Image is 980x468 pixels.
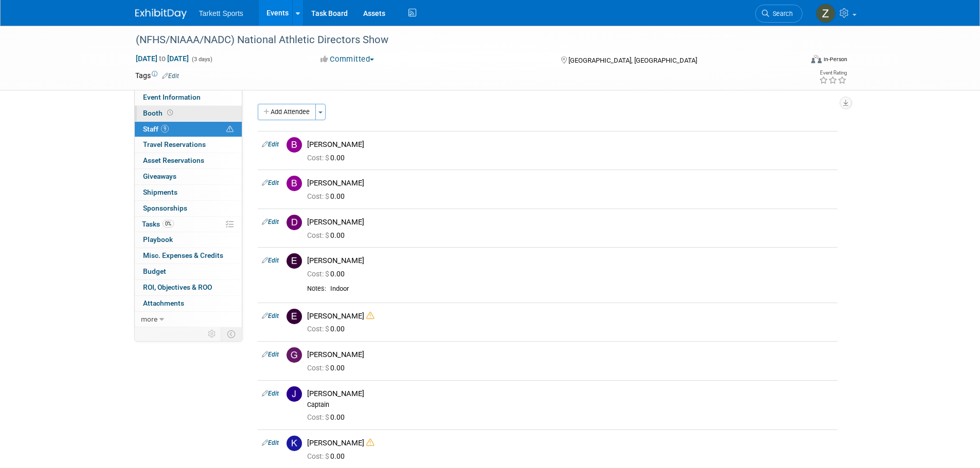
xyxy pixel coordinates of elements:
span: Shipments [143,188,177,196]
a: Budget [135,264,242,279]
span: 0.00 [307,192,349,200]
img: D.jpg [287,215,302,230]
span: Budget [143,267,166,275]
span: Cost: $ [307,364,330,372]
div: Indoor [330,285,833,293]
span: Potential Scheduling Conflict -- at least one attendee is tagged in another overlapping event. [226,125,234,134]
span: Cost: $ [307,452,330,460]
a: Travel Reservations [135,137,242,153]
span: 0.00 [307,231,349,239]
span: Attachments [143,299,184,307]
img: Format-Inperson.png [811,55,822,63]
span: Cost: $ [307,231,330,239]
span: [DATE] [DATE] [135,54,189,63]
a: Edit [262,312,279,320]
td: Toggle Event Tabs [221,327,242,341]
span: Booth [143,109,175,117]
div: [PERSON_NAME] [307,389,833,399]
img: Zak Sigler [816,4,835,23]
span: Tasks [142,220,174,228]
span: Booth not reserved yet [165,109,175,117]
div: [PERSON_NAME] [307,350,833,360]
span: 0.00 [307,154,349,162]
div: Captain [307,401,833,409]
a: Edit [262,257,279,264]
span: 0.00 [307,270,349,278]
a: Edit [262,439,279,446]
div: [PERSON_NAME] [307,217,833,227]
i: Double-book Warning! [366,312,374,320]
span: Misc. Expenses & Credits [143,251,223,259]
div: (NFHS/NIAAA/NADC) National Athletic Directors Show [132,31,787,49]
a: Attachments [135,296,242,311]
a: Sponsorships [135,201,242,216]
a: Edit [162,72,179,80]
span: Staff [143,125,169,133]
span: 9 [161,125,169,133]
span: Giveaways [143,172,176,180]
button: Committed [317,54,378,65]
td: Tags [135,70,179,81]
img: ExhibitDay [135,9,187,19]
img: G.jpg [287,347,302,363]
img: E.jpg [287,309,302,324]
a: Edit [262,351,279,358]
span: 0.00 [307,325,349,333]
span: Playbook [143,235,173,244]
span: Event Information [143,93,201,101]
td: Personalize Event Tab Strip [203,327,221,341]
span: Cost: $ [307,413,330,421]
img: B.jpg [287,176,302,191]
a: Shipments [135,185,242,200]
a: ROI, Objectives & ROO [135,280,242,295]
span: 0% [163,220,174,228]
a: Misc. Expenses & Credits [135,248,242,264]
span: Tarkett Sports [199,9,243,17]
span: (3 days) [191,56,212,63]
span: Cost: $ [307,192,330,200]
a: Playbook [135,232,242,248]
a: Edit [262,179,279,186]
span: Travel Reservations [143,140,206,148]
div: [PERSON_NAME] [307,311,833,321]
span: Cost: $ [307,154,330,162]
span: Asset Reservations [143,156,204,164]
a: Edit [262,141,279,148]
span: ROI, Objectives & ROO [143,283,212,291]
span: to [157,54,167,63]
img: B.jpg [287,137,302,153]
span: 0.00 [307,364,349,372]
span: Sponsorships [143,204,187,212]
img: K.jpg [287,436,302,451]
div: [PERSON_NAME] [307,256,833,266]
span: 0.00 [307,413,349,421]
a: Giveaways [135,169,242,184]
a: Staff9 [135,122,242,137]
a: Edit [262,218,279,226]
button: Add Attendee [258,104,316,120]
div: Event Rating [819,70,847,76]
div: [PERSON_NAME] [307,438,833,448]
a: Edit [262,390,279,397]
div: In-Person [823,55,847,63]
a: Tasks0% [135,217,242,232]
div: Notes: [307,285,326,293]
div: Event Format [742,53,848,69]
span: Cost: $ [307,325,330,333]
span: Cost: $ [307,270,330,278]
a: Search [755,5,803,23]
a: Event Information [135,90,242,105]
img: J.jpg [287,386,302,402]
a: Asset Reservations [135,153,242,169]
a: Booth [135,106,242,121]
span: 0.00 [307,452,349,460]
span: more [141,315,157,323]
span: [GEOGRAPHIC_DATA], [GEOGRAPHIC_DATA] [568,57,697,64]
span: Search [769,10,793,17]
img: E.jpg [287,253,302,269]
a: more [135,312,242,327]
div: [PERSON_NAME] [307,178,833,188]
div: [PERSON_NAME] [307,140,833,149]
i: Double-book Warning! [366,439,374,446]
